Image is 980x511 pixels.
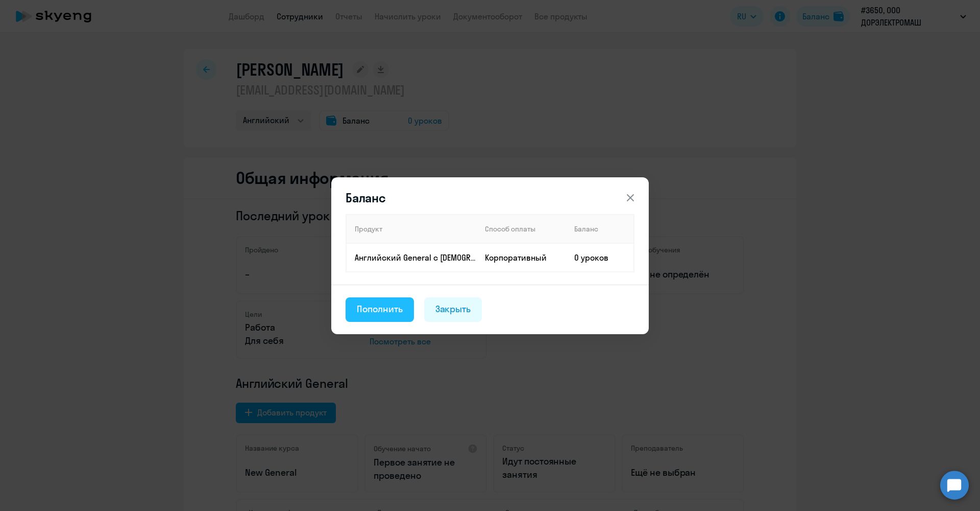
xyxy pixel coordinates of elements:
p: Английский General с [DEMOGRAPHIC_DATA] преподавателем [355,252,476,263]
button: Закрыть [424,297,482,322]
div: Закрыть [435,303,471,316]
th: Баланс [566,215,634,243]
th: Продукт [346,215,477,243]
td: Корпоративный [477,243,566,272]
header: Баланс [331,190,649,206]
th: Способ оплаты [477,215,566,243]
button: Пополнить [346,297,414,322]
div: Пополнить [357,303,403,316]
td: 0 уроков [566,243,634,272]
